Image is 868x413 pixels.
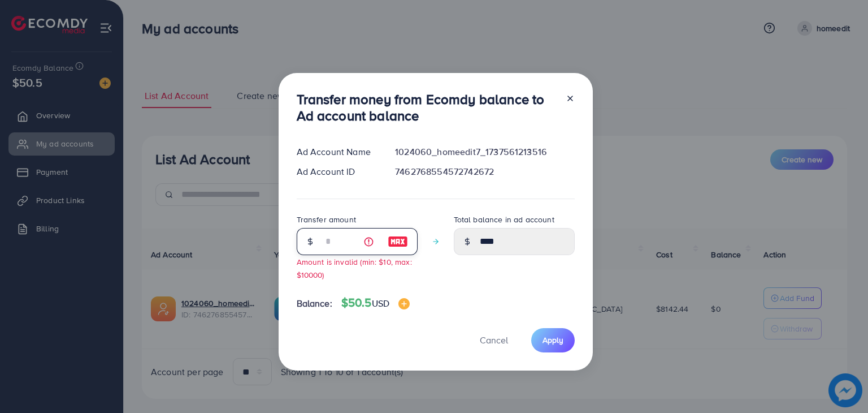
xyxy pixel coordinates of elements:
img: image [398,298,410,309]
img: image [388,235,408,248]
div: 1024060_homeedit7_1737561213516 [386,145,583,158]
span: USD [372,297,389,309]
span: Cancel [480,334,508,346]
div: Ad Account Name [288,145,387,158]
div: Ad Account ID [288,165,387,178]
label: Transfer amount [297,214,356,225]
button: Cancel [466,328,522,352]
h4: $50.5 [341,296,410,310]
span: Apply [542,334,563,346]
h3: Transfer money from Ecomdy balance to Ad account balance [297,91,557,124]
button: Apply [531,328,575,352]
small: Amount is invalid (min: $10, max: $10000) [297,256,412,280]
span: Balance: [297,297,332,310]
label: Total balance in ad account [454,214,554,225]
div: 7462768554572742672 [386,165,583,178]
